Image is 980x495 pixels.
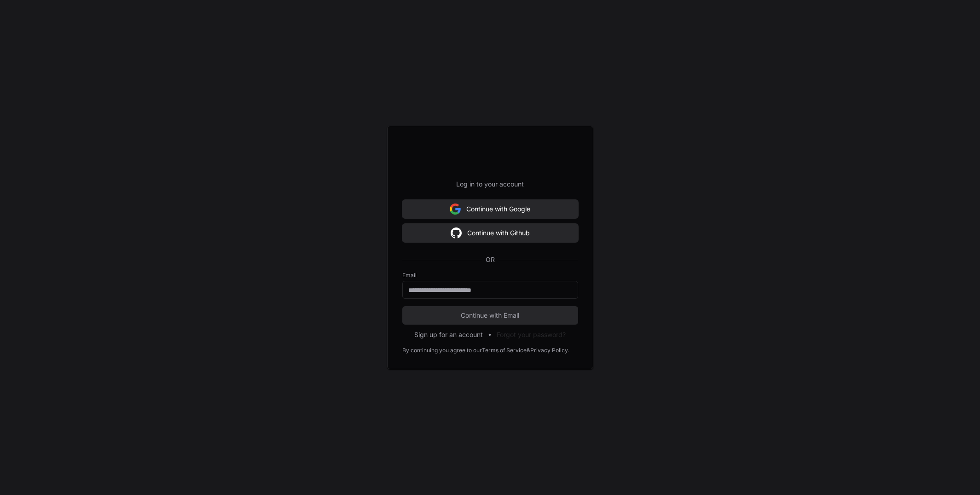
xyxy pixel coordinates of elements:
[414,330,483,339] button: Sign up for an account
[402,272,578,279] label: Email
[482,255,499,264] span: OR
[402,224,578,242] button: Continue with Github
[402,347,482,354] div: By continuing you agree to our
[497,330,566,339] button: Forgot your password?
[402,306,578,325] button: Continue with Email
[451,224,462,242] img: Sign in with google
[450,200,461,218] img: Sign in with google
[530,347,569,354] a: Privacy Policy.
[402,180,578,189] p: Log in to your account
[482,347,527,354] a: Terms of Service
[402,311,578,320] span: Continue with Email
[527,347,530,354] div: &
[402,200,578,218] button: Continue with Google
